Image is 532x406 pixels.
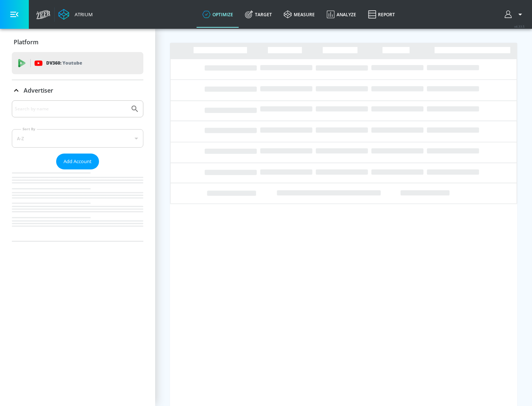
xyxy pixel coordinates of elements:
input: Search by name [15,104,127,114]
p: DV360: [46,59,82,67]
button: Add Account [56,154,99,169]
nav: list of Advertiser [12,169,143,241]
a: measure [278,1,321,28]
span: Add Account [64,157,92,166]
div: Platform [12,32,143,52]
p: Platform [14,38,38,46]
a: optimize [197,1,239,28]
p: Advertiser [24,86,53,94]
div: Advertiser [12,80,143,101]
div: A-Z [12,129,143,148]
label: Sort By [21,127,37,131]
div: Advertiser [12,100,143,241]
span: v 4.33.5 [514,24,525,28]
a: Report [362,1,401,28]
a: Atrium [58,9,93,20]
div: DV360: Youtube [12,52,143,74]
a: Analyze [321,1,362,28]
div: Atrium [72,11,93,18]
a: Target [239,1,278,28]
p: Youtube [62,59,82,67]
